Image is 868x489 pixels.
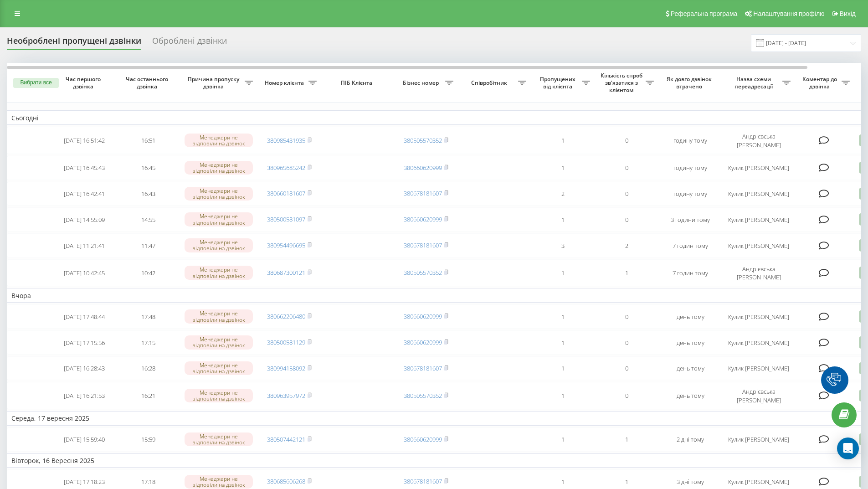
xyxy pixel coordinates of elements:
[192,134,245,147] font: Менеджери не відповіли на дзвінок
[625,339,628,347] font: 0
[673,136,707,144] font: годину тому
[141,190,155,198] font: 16:43
[673,269,708,277] font: 7 годин тому
[152,35,227,46] font: Оброблені дзвінки
[728,313,789,321] font: Кулик [PERSON_NAME]
[11,414,89,423] font: Середа, 17 вересня 2025
[64,269,105,277] font: [DATE] 10:42:45
[64,478,105,486] font: [DATE] 17:18:23
[64,136,105,144] font: [DATE] 16:51:42
[11,113,39,122] font: Сьогодні
[192,309,245,323] font: Менеджери не відповіли на дзвінок
[561,136,565,144] font: 1
[728,190,789,198] font: Кулик [PERSON_NAME]
[404,241,442,249] font: 380678181607
[64,190,105,198] font: [DATE] 16:42:41
[64,339,105,347] font: [DATE] 17:15:56
[625,216,628,224] font: 0
[673,242,708,250] font: 7 годин тому
[728,364,789,372] font: Кулик [PERSON_NAME]
[404,435,442,443] font: 380660620999
[471,79,507,87] font: Співробітник
[13,78,59,88] button: Вибрати все
[671,10,738,17] font: Реферальна програма
[837,438,859,459] div: Open Intercom Messenger
[267,435,305,443] font: 380507442121
[404,189,442,197] a: 380678181607
[141,364,155,372] font: 16:28
[625,190,628,198] font: 0
[141,216,155,224] font: 14:55
[728,436,789,444] font: Кулик [PERSON_NAME]
[267,338,305,346] font: 380500581129
[673,190,707,198] font: годину тому
[403,79,439,87] font: Бізнес номер
[561,190,565,198] font: 2
[64,392,105,400] font: [DATE] 16:21:53
[64,164,105,172] font: [DATE] 16:45:43
[267,477,305,485] a: 380685606268
[601,72,642,93] font: Кількість спроб зв'язатися з клієнтом
[737,387,781,404] font: Андрієвська [PERSON_NAME]
[192,361,245,375] font: Менеджери не відповіли на дзвінок
[404,391,442,400] a: 380505570352
[267,189,305,197] a: 380660181607
[753,10,824,17] font: Налаштування профілю
[141,313,155,321] font: 17:48
[126,75,168,90] font: Час останнього дзвінка
[11,456,94,465] font: Вівторок, 16 Вересня 2025
[625,392,628,400] font: 0
[728,216,789,224] font: Кулик [PERSON_NAME]
[141,339,155,347] font: 17:15
[267,391,305,400] a: 380963957972
[625,478,628,486] font: 1
[192,389,245,402] font: Менеджери не відповіли на дзвінок
[667,75,712,90] font: Як довго дзвінок втрачено
[561,339,565,347] font: 1
[64,436,105,444] font: [DATE] 15:59:40
[192,475,245,489] font: Менеджери не відповіли на дзвінок
[840,10,856,17] font: Вихід
[141,269,155,277] font: 10:42
[267,164,305,172] a: 380965685242
[728,478,789,486] font: Кулик [PERSON_NAME]
[561,364,565,372] font: 1
[561,436,565,444] font: 1
[267,215,305,223] a: 380500581097
[677,392,704,400] font: день тому
[540,75,575,90] font: Пропущених від клієнта
[192,187,245,201] font: Менеджери не відповіли на дзвінок
[267,312,305,320] a: 380662206480
[625,269,628,277] font: 1
[677,478,704,486] font: 3 дні тому
[404,268,442,277] a: 380505570352
[404,215,442,223] a: 380660620999
[267,241,305,249] a: 380954496695
[561,242,565,250] font: 3
[141,164,155,172] font: 16:45
[404,312,442,320] a: 380660620999
[561,269,565,277] font: 1
[625,313,628,321] font: 0
[404,164,442,172] a: 380660620999
[734,75,773,90] font: Назва схеми переадресації
[265,79,304,87] font: Номер клієнта
[267,268,305,277] a: 380687300121
[404,477,442,485] a: 380678181607
[404,364,442,372] a: 380678181607
[404,338,442,346] a: 380660620999
[192,238,245,252] font: Менеджери не відповіли на дзвінок
[20,79,51,86] font: Вибрати все
[11,291,31,300] font: Вчора
[625,136,628,144] font: 0
[267,364,305,372] font: 380994158092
